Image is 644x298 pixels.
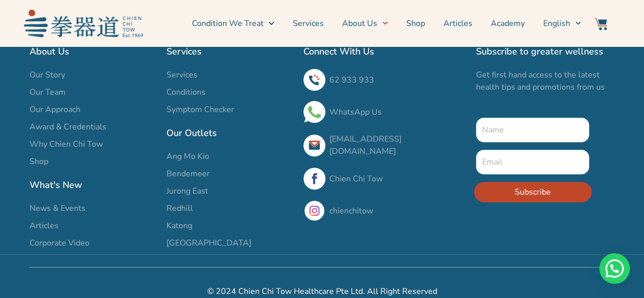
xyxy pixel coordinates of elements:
span: Jurong East [166,185,208,197]
a: Services [293,11,324,36]
a: Jurong East [166,185,293,197]
span: Our Team [30,86,66,98]
a: Shop [30,155,156,168]
a: Articles [443,11,472,36]
span: Our Approach [30,103,80,116]
span: Articles [30,220,59,232]
span: [GEOGRAPHIC_DATA] [166,237,251,249]
a: Our Approach [30,103,156,116]
input: Email [476,150,590,174]
span: Subscribe [515,186,551,198]
span: Symptom Checker [166,103,234,116]
span: Bendemeer [166,168,210,180]
a: chienchitow [329,205,373,216]
span: Redhill [166,202,193,214]
h2: © 2024 Chien Chi Tow Healthcare Pte Ltd. All Right Reserved [30,285,615,297]
a: Conditions [166,86,293,98]
a: Ang Mo Kio [166,150,293,162]
a: News & Events [30,202,156,214]
span: English [543,17,570,30]
h2: What's New [30,178,156,192]
p: Get first hand access to the latest health tips and promotions from us [476,69,615,93]
a: Chien Chi Tow [329,173,383,184]
a: WhatsApp Us [329,106,382,118]
span: Conditions [166,86,206,98]
a: Award & Credentials [30,121,156,133]
h2: Subscribe to greater wellness [476,44,615,59]
a: Articles [30,220,156,232]
a: Our Team [30,86,156,98]
span: Award & Credentials [30,121,106,133]
a: About Us [342,11,388,36]
h2: Services [166,44,293,59]
a: Bendemeer [166,168,293,180]
a: English [543,11,581,36]
span: Katong [166,220,192,232]
span: Services [166,69,198,81]
a: Our Story [30,69,156,81]
a: Services [166,69,293,81]
span: Shop [30,155,48,168]
h2: Connect With Us [303,44,466,59]
button: Subscribe [474,182,592,202]
a: [EMAIL_ADDRESS][DOMAIN_NAME] [329,133,402,157]
a: Redhill [166,202,293,214]
input: Name [476,118,590,142]
a: Why Chien Chi Tow [30,138,156,150]
a: Katong [166,220,293,232]
a: [GEOGRAPHIC_DATA] [166,237,293,249]
span: Our Story [30,69,65,81]
span: News & Events [30,202,86,214]
span: Why Chien Chi Tow [30,138,103,150]
a: Shop [406,11,425,36]
form: New Form [476,118,590,210]
img: Website Icon-03 [595,18,607,30]
span: Corporate Video [30,237,90,249]
a: Symptom Checker [166,103,293,116]
a: 62 933 933 [329,74,374,86]
a: Condition We Treat [191,11,274,36]
a: Academy [491,11,525,36]
span: Ang Mo Kio [166,150,209,162]
nav: Menu [148,11,581,36]
a: Corporate Video [30,237,156,249]
h2: Our Outlets [166,126,293,140]
h2: About Us [30,44,156,59]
